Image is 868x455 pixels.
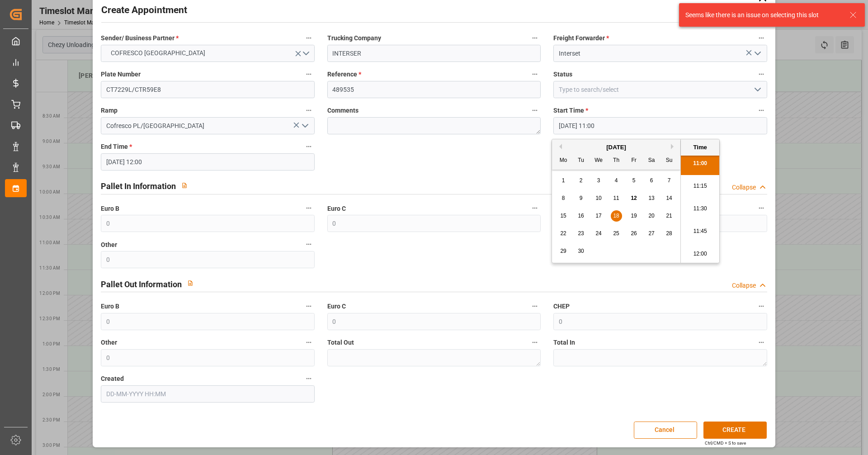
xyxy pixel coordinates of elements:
[576,175,587,186] div: Choose Tuesday, September 2nd, 2025
[578,248,584,254] span: 30
[529,104,541,116] button: Comments
[595,213,601,219] span: 17
[683,143,717,152] div: Time
[560,230,566,237] span: 22
[182,275,199,292] button: View description
[176,177,193,194] button: View description
[646,228,657,239] div: Choose Saturday, September 27th, 2025
[101,204,119,213] span: Euro B
[578,230,584,237] span: 23
[558,246,569,257] div: Choose Monday, September 29th, 2025
[303,238,315,250] button: Other
[755,300,767,312] button: CHEP
[578,213,584,219] span: 16
[648,213,654,219] span: 20
[755,32,767,44] button: Freight Forwarder *
[650,177,653,184] span: 6
[576,228,587,239] div: Choose Tuesday, September 23rd, 2025
[560,213,566,219] span: 15
[529,300,541,312] button: Euro C
[646,210,657,222] div: Choose Saturday, September 20th, 2025
[529,202,541,214] button: Euro C
[553,106,588,115] span: Start Time
[593,155,604,166] div: We
[595,195,601,201] span: 10
[628,228,640,239] div: Choose Friday, September 26th, 2025
[576,155,587,166] div: Tu
[101,70,141,79] span: Plate Number
[558,175,569,186] div: Choose Monday, September 1st, 2025
[562,195,565,201] span: 8
[553,117,767,134] input: DD-MM-YYYY HH:MM
[664,155,675,166] div: Su
[648,230,654,237] span: 27
[303,141,315,152] button: End Time *
[664,228,675,239] div: Choose Sunday, September 28th, 2025
[576,246,587,257] div: Choose Tuesday, September 30th, 2025
[593,175,604,186] div: Choose Wednesday, September 3rd, 2025
[634,422,697,439] button: Cancel
[750,83,764,97] button: open menu
[558,155,569,166] div: Mo
[303,300,315,312] button: Euro B
[597,177,600,184] span: 3
[106,48,210,58] span: COFRESCO [GEOGRAPHIC_DATA]
[553,33,609,43] span: Freight Forwarder
[666,195,672,201] span: 14
[611,175,622,186] div: Choose Thursday, September 4th, 2025
[593,193,604,204] div: Choose Wednesday, September 10th, 2025
[615,177,618,184] span: 4
[666,230,672,237] span: 28
[628,210,640,222] div: Choose Friday, September 19th, 2025
[303,202,315,214] button: Euro B
[666,213,672,219] span: 21
[628,193,640,204] div: Choose Friday, September 12th, 2025
[681,198,719,220] li: 11:30
[327,70,361,79] span: Reference
[755,104,767,116] button: Start Time *
[101,33,179,43] span: Sender/ Business Partner
[611,228,622,239] div: Choose Thursday, September 25th, 2025
[755,202,767,214] button: CHEP
[671,144,676,149] button: Next Month
[101,142,132,152] span: End Time
[705,440,746,446] div: Ctrl/CMD + S to save
[101,338,117,347] span: Other
[685,10,841,20] div: Seems like there is an issue on selecting this slot
[595,230,601,237] span: 24
[732,281,756,290] div: Collapse
[327,106,359,115] span: Comments
[297,119,311,133] button: open menu
[593,210,604,222] div: Choose Wednesday, September 17th, 2025
[558,228,569,239] div: Choose Monday, September 22nd, 2025
[576,193,587,204] div: Choose Tuesday, September 9th, 2025
[664,193,675,204] div: Choose Sunday, September 14th, 2025
[611,155,622,166] div: Th
[303,104,315,116] button: Ramp
[646,175,657,186] div: Choose Saturday, September 6th, 2025
[327,302,346,311] span: Euro C
[529,337,541,348] button: Total Out
[580,177,583,184] span: 2
[529,68,541,80] button: Reference *
[101,45,314,62] button: open menu
[755,68,767,80] button: Status
[553,338,575,347] span: Total In
[101,374,124,384] span: Created
[562,177,565,184] span: 1
[703,422,767,439] button: CREATE
[553,81,767,98] input: Type to search/select
[558,193,569,204] div: Choose Monday, September 8th, 2025
[632,177,636,184] span: 5
[101,153,314,171] input: DD-MM-YYYY HH:MM
[327,338,354,347] span: Total Out
[101,117,314,134] input: Type to search/select
[303,337,315,348] button: Other
[755,337,767,348] button: Total In
[593,228,604,239] div: Choose Wednesday, September 24th, 2025
[613,195,619,201] span: 11
[101,180,176,192] h2: Pallet In Information
[555,172,678,260] div: month 2025-09
[327,33,381,43] span: Trucking Company
[613,213,619,219] span: 18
